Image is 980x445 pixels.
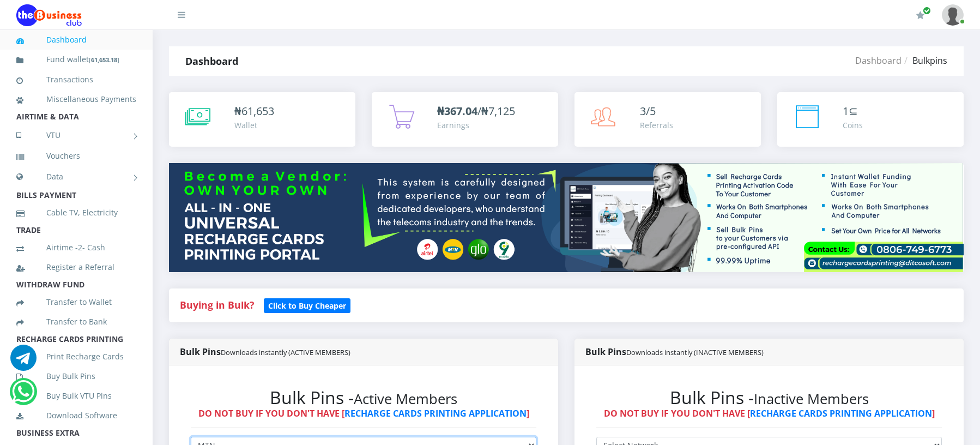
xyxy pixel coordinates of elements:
[198,407,529,419] strong: DO NOT BUY IF YOU DON'T HAVE [ ]
[16,143,136,169] a: Vouchers
[640,119,673,131] div: Referrals
[437,104,515,118] span: /₦7,125
[268,300,346,311] b: Click to Buy Cheaper
[916,11,924,20] i: Renew/Upgrade Subscription
[942,4,964,26] img: User
[16,67,136,92] a: Transactions
[437,119,515,131] div: Earnings
[902,54,947,67] li: Bulkpins
[843,103,863,119] div: ⊆
[16,87,136,112] a: Miscellaneous Payments
[89,56,119,64] small: [ ]
[16,364,136,389] a: Buy Bulk Pins
[241,104,274,118] span: 61,653
[596,387,942,408] h2: Bulk Pins -
[191,387,536,408] h2: Bulk Pins -
[16,4,82,26] img: Logo
[843,104,849,118] span: 1
[16,344,136,369] a: Print Recharge Cards
[16,200,136,225] a: Cable TV, Electricity
[221,347,350,357] small: Downloads instantly (ACTIVE MEMBERS)
[372,92,558,147] a: ₦367.04/₦7,125 Earnings
[16,383,136,408] a: Buy Bulk VTU Pins
[16,163,136,190] a: Data
[16,27,136,52] a: Dashboard
[180,346,350,358] strong: Bulk Pins
[91,56,117,64] b: 61,653.18
[754,389,869,408] small: Inactive Members
[169,163,964,272] img: multitenant_rcp.png
[10,353,37,371] a: Chat for support
[344,407,527,419] a: RECHARGE CARDS PRINTING APPLICATION
[437,104,477,118] b: ₦367.04
[16,235,136,260] a: Airtime -2- Cash
[640,104,656,118] span: 3/5
[16,255,136,280] a: Register a Referral
[843,119,863,131] div: Coins
[180,298,254,311] strong: Buying in Bulk?
[604,407,935,419] strong: DO NOT BUY IF YOU DON'T HAVE [ ]
[585,346,764,358] strong: Bulk Pins
[923,7,931,15] span: Renew/Upgrade Subscription
[234,119,274,131] div: Wallet
[354,389,457,408] small: Active Members
[574,92,761,147] a: 3/5 Referrals
[16,290,136,315] a: Transfer to Wallet
[16,403,136,428] a: Download Software
[16,47,136,73] a: Fund wallet[61,653.18]
[169,92,355,147] a: ₦61,653 Wallet
[626,347,764,357] small: Downloads instantly (INACTIVE MEMBERS)
[234,103,274,119] div: ₦
[750,407,932,419] a: RECHARGE CARDS PRINTING APPLICATION
[264,298,350,311] a: Click to Buy Cheaper
[185,55,238,68] strong: Dashboard
[12,387,34,405] a: Chat for support
[16,122,136,149] a: VTU
[855,55,902,67] a: Dashboard
[16,309,136,334] a: Transfer to Bank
